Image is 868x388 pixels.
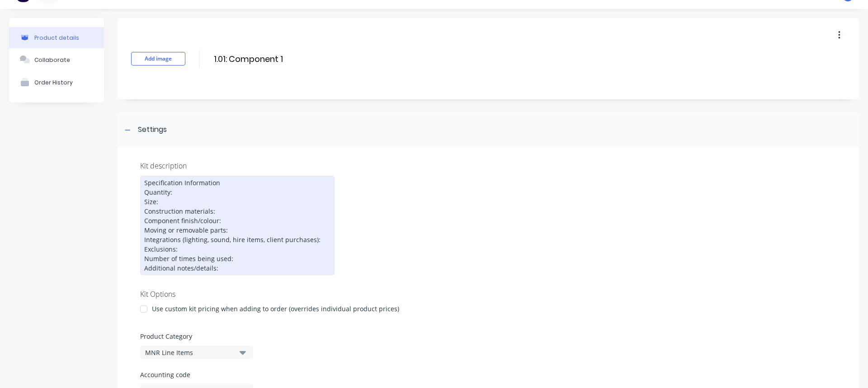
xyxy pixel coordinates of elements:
input: Enter kit name [213,52,373,65]
button: Product details [9,27,104,48]
div: Product details [34,34,79,41]
div: Kit Options [140,289,836,299]
button: Add image [131,52,185,65]
button: Order History [9,71,104,93]
button: MNR Line Items [140,346,253,359]
div: Settings [138,124,167,136]
div: Kit description [140,160,836,171]
label: Accounting code [140,370,836,379]
div: MNR Line Items [145,348,233,357]
label: Product Category [140,332,836,341]
div: Use custom kit pricing when adding to order (overrides individual product prices) [152,304,399,313]
div: Collaborate [34,56,70,63]
div: Specification Information Quantity: Size: Construction materials: Component finish/colour: Moving... [140,176,335,275]
div: Order History [34,79,73,86]
button: Collaborate [9,48,104,71]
